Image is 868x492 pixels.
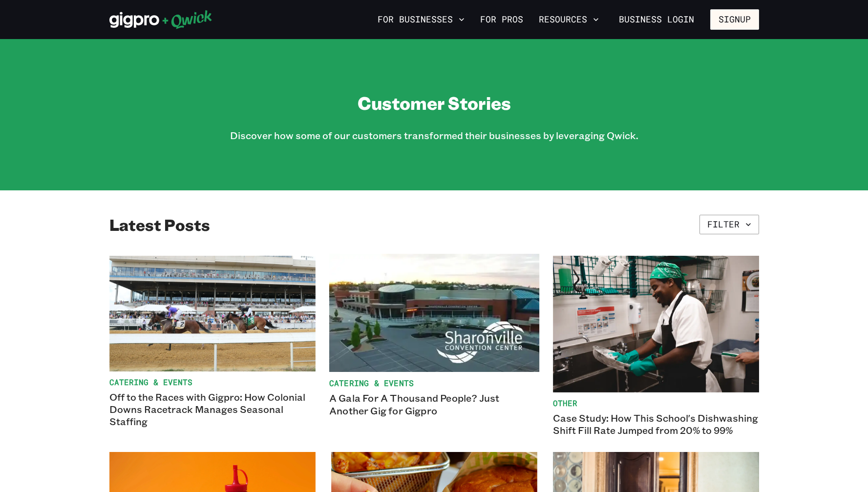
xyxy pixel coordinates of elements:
[109,256,316,436] a: Catering & EventsOff to the Races with Gigpro: How Colonial Downs Racetrack Manages Seasonal Staf...
[329,392,539,417] p: A Gala For A Thousand People? Just Another Gig for Gigpro
[611,9,702,30] a: Business Login
[476,11,527,28] a: For Pros
[109,391,316,428] p: Off to the Races with Gigpro: How Colonial Downs Racetrack Manages Seasonal Staffing
[535,11,603,28] button: Resources
[329,254,539,438] a: Catering & EventsA Gala For A Thousand People? Just Another Gig for Gigpro
[358,92,511,114] h1: Customer Stories
[374,11,468,28] button: For Businesses
[553,256,759,436] a: OtherCase Study: How This School's Dishwashing Shift Fill Rate Jumped from 20% to 99%
[109,256,316,371] img: View of Colonial Downs horse race track
[329,378,539,388] span: Catering & Events
[329,254,539,372] img: Sky photo of the outside of the Sharonville Convention Center
[230,129,638,142] p: Discover how some of our customers transformed their businesses by leveraging Qwick.
[553,412,759,436] p: Case Study: How This School's Dishwashing Shift Fill Rate Jumped from 20% to 99%
[109,215,210,234] h2: Latest Posts
[553,256,759,392] img: Case Study: How This School's Dishwashing Shift Fill Rate Jumped from 20% to 99%
[553,398,759,408] span: Other
[710,9,759,30] button: Signup
[109,377,316,387] span: Catering & Events
[699,215,759,234] button: Filter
